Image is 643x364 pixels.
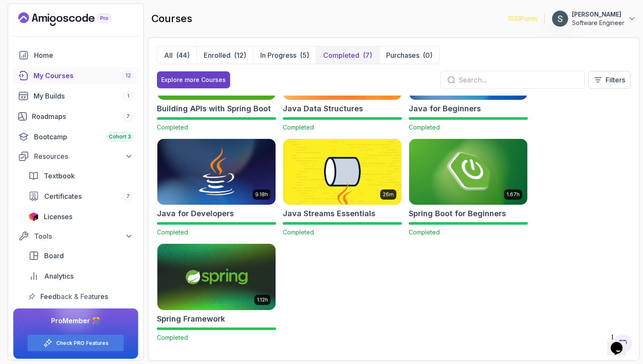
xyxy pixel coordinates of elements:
[423,50,432,60] div: (0)
[283,103,363,115] h2: Java Data Structures
[283,138,402,237] a: Java Streams Essentials card26mJava Streams EssentialsCompleted
[34,50,133,60] div: Home
[283,229,314,236] span: Completed
[409,124,440,131] span: Completed
[552,11,568,27] img: user profile image
[409,103,481,115] h2: Java for Beginners
[161,76,226,84] div: Explore more Courses
[379,47,439,64] button: Purchases(0)
[13,128,138,145] a: bootcamp
[316,47,379,64] button: Completed(7)
[257,296,268,303] p: 1.12h
[28,212,39,221] img: jetbrains icon
[34,132,133,142] div: Bootcamp
[572,10,624,19] p: [PERSON_NAME]
[157,103,271,115] h2: Building APIs with Spring Boot
[572,19,624,27] p: Software Engineer
[34,151,133,161] div: Resources
[126,193,130,200] span: 7
[27,334,124,352] button: Check PRO Features
[34,91,133,101] div: My Builds
[23,208,138,225] a: licenses
[157,208,234,220] h2: Java for Developers
[157,334,188,341] span: Completed
[409,208,506,220] h2: Spring Boot for Beginners
[588,71,631,89] button: Filters
[234,50,246,60] div: (12)
[13,229,138,244] button: Tools
[23,247,138,264] a: board
[23,188,138,205] a: certificates
[383,191,394,198] p: 26m
[44,191,82,201] span: Certificates
[32,111,133,121] div: Roadmaps
[44,251,64,261] span: Board
[204,50,230,60] p: Enrolled
[13,87,138,104] a: builds
[508,14,538,23] p: 1033 Points
[44,171,75,181] span: Textbook
[125,72,131,79] span: 12
[157,229,188,236] span: Completed
[157,313,225,325] h2: Spring Framework
[283,139,401,205] img: Java Streams Essentials card
[18,12,131,26] a: Landing page
[151,12,192,25] h2: courses
[260,50,296,60] p: In Progress
[157,243,276,342] a: Spring Framework card1.12hSpring FrameworkCompleted
[283,208,376,220] h2: Java Streams Essentials
[13,108,138,125] a: roadmaps
[253,47,316,64] button: In Progress(5)
[44,212,72,222] span: Licenses
[323,50,359,60] p: Completed
[126,113,130,120] span: 7
[127,93,129,99] span: 1
[409,229,440,236] span: Completed
[157,47,196,64] button: All(44)
[23,288,138,305] a: feedback
[13,149,138,164] button: Resources
[157,124,188,131] span: Completed
[196,47,253,64] button: Enrolled(12)
[157,139,276,205] img: Java for Developers card
[300,50,309,60] div: (5)
[283,124,314,131] span: Completed
[363,50,372,60] div: (7)
[164,50,173,60] p: All
[34,231,133,241] div: Tools
[23,268,138,285] a: analytics
[607,330,634,356] iframe: chat widget
[157,138,276,237] a: Java for Developers card9.18hJava for DevelopersCompleted
[458,75,578,85] input: Search...
[109,133,131,140] span: Cohort 3
[552,10,636,27] button: user profile image[PERSON_NAME]Software Engineer
[13,67,138,84] a: courses
[176,50,190,60] div: (44)
[56,340,108,347] a: Check PRO Features
[386,50,419,60] p: Purchases
[157,71,230,88] button: Explore more Courses
[409,139,527,205] img: Spring Boot for Beginners card
[255,191,268,198] p: 9.18h
[13,47,138,64] a: home
[409,138,528,237] a: Spring Boot for Beginners card1.67hSpring Boot for BeginnersCompleted
[40,291,108,302] span: Feedback & Features
[44,271,74,281] span: Analytics
[23,167,138,184] a: textbook
[506,191,520,198] p: 1.67h
[34,71,133,81] div: My Courses
[606,75,625,85] p: Filters
[157,244,276,310] img: Spring Framework card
